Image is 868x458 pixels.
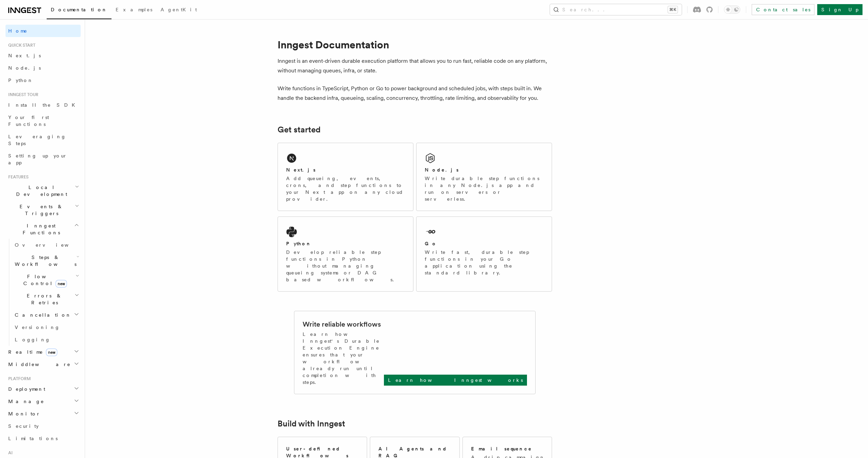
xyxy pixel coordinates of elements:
span: Next.js [8,53,41,58]
button: Cancellation [12,309,81,321]
button: Monitor [5,408,81,420]
span: Flow Control [12,273,75,287]
span: Python [8,78,33,83]
p: Write durable step functions in any Node.js app and run on servers or serverless. [425,175,543,202]
span: Errors & Retries [12,292,74,306]
a: PythonDevelop reliable step functions in Python without managing queueing systems or DAG based wo... [278,216,413,292]
button: Errors & Retries [12,290,81,309]
a: Versioning [12,321,81,333]
span: Security [8,423,39,429]
a: Limitations [5,432,81,445]
span: Middleware [5,361,71,368]
span: Logging [15,337,50,342]
a: Get started [278,125,320,134]
a: Overview [12,239,81,251]
span: Home [8,27,27,34]
button: Local Development [5,181,81,200]
p: Inngest is an event-driven durable execution platform that allows you to run fast, reliable code ... [278,56,552,75]
p: Write fast, durable step functions in your Go application using the standard library. [425,249,543,276]
a: Install the SDK [5,99,81,111]
span: AgentKit [161,7,197,12]
span: Setting up your app [8,153,67,165]
span: Examples [116,7,152,12]
a: Documentation [47,2,112,19]
span: Limitations [8,436,58,441]
span: Deployment [5,386,45,392]
button: Realtimenew [5,346,81,358]
a: Python [5,74,81,86]
a: Your first Functions [5,111,81,130]
a: Next.jsAdd queueing, events, crons, and step functions to your Next app on any cloud provider. [278,143,413,211]
span: Inngest tour [5,92,38,97]
h2: Node.js [425,166,459,173]
h2: Go [425,240,437,247]
span: Platform [5,376,31,381]
span: Quick start [5,43,35,48]
p: Develop reliable step functions in Python without managing queueing systems or DAG based workflows. [286,249,405,283]
h2: Python [286,240,312,247]
a: GoWrite fast, durable step functions in your Go application using the standard library. [416,216,552,292]
a: Next.js [5,49,81,62]
button: Manage [5,395,81,408]
p: Learn how Inngest works [388,377,523,384]
a: Setting up your app [5,150,81,169]
span: Inngest Functions [5,222,74,236]
span: Documentation [51,7,107,12]
span: Features [5,174,28,180]
span: Events & Triggers [5,203,75,217]
a: Node.js [5,62,81,74]
a: AgentKit [156,2,201,19]
kbd: ⌘K [668,6,678,13]
button: Middleware [5,358,81,371]
span: AI [5,450,13,456]
span: new [46,349,57,356]
button: Inngest Functions [5,220,81,239]
a: Leveraging Steps [5,130,81,150]
button: Flow Controlnew [12,270,81,290]
div: Inngest Functions [5,239,81,346]
button: Deployment [5,383,81,395]
button: Events & Triggers [5,200,81,220]
a: Node.jsWrite durable step functions in any Node.js app and run on servers or serverless. [416,143,552,211]
h2: Email sequence [471,445,532,452]
span: Install the SDK [8,102,79,108]
p: Write functions in TypeScript, Python or Go to power background and scheduled jobs, with steps bu... [278,84,552,103]
h2: Next.js [286,166,316,173]
button: Search...⌘K [550,4,682,15]
span: Node.js [8,65,41,71]
span: Overview [15,242,85,248]
a: Examples [112,2,156,19]
span: Local Development [5,184,75,198]
span: Steps & Workflows [12,254,77,268]
span: Versioning [15,325,60,330]
p: Learn how Inngest's Durable Execution Engine ensures that your workflow already run until complet... [303,331,384,386]
a: Logging [12,333,81,346]
h1: Inngest Documentation [278,38,552,51]
a: Sign Up [817,4,863,15]
a: Home [5,25,81,37]
a: Security [5,420,81,432]
span: Leveraging Steps [8,134,66,146]
h2: Write reliable workflows [303,319,381,329]
span: Realtime [5,349,57,355]
span: Cancellation [12,312,71,318]
span: Monitor [5,410,40,417]
span: Manage [5,398,44,405]
a: Build with Inngest [278,419,345,428]
span: new [56,280,67,287]
button: Toggle dark mode [724,5,740,14]
p: Add queueing, events, crons, and step functions to your Next app on any cloud provider. [286,175,405,202]
a: Learn how Inngest works [384,375,527,386]
a: Contact sales [752,4,814,15]
button: Steps & Workflows [12,251,81,270]
span: Your first Functions [8,115,49,127]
